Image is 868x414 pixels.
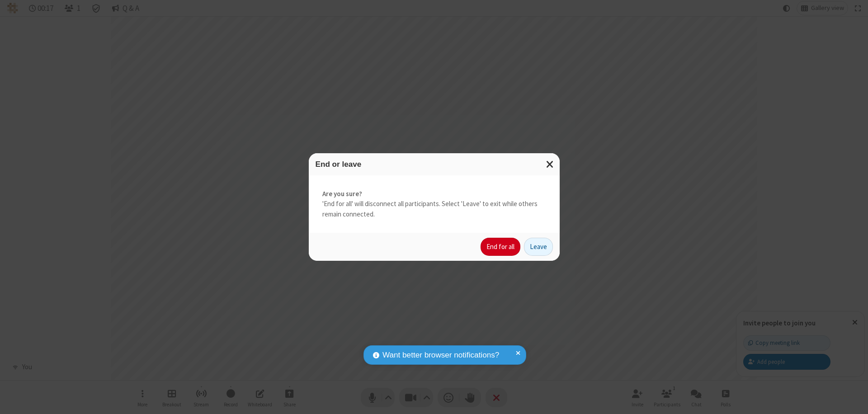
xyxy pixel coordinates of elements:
button: Leave [524,238,553,256]
span: Want better browser notifications? [382,349,499,361]
button: End for all [481,238,520,256]
div: 'End for all' will disconnect all participants. Select 'Leave' to exit while others remain connec... [309,175,560,233]
button: Close modal [541,153,560,175]
h3: End or leave [316,160,553,169]
strong: Are you sure? [322,189,546,199]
